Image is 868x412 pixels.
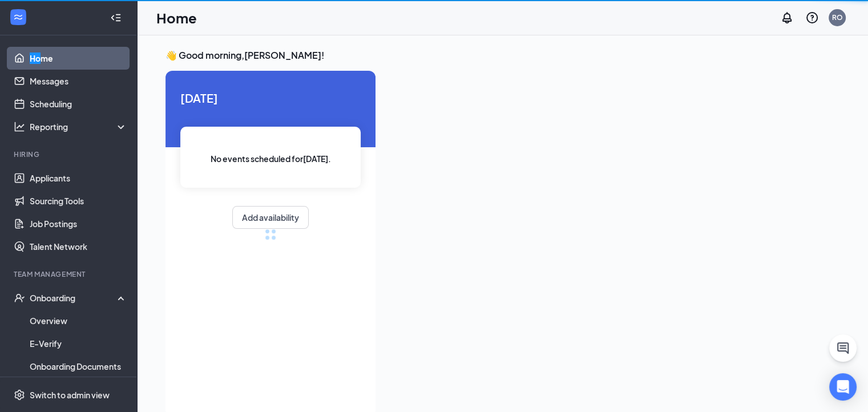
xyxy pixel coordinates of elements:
[180,89,361,107] span: [DATE]
[30,189,127,212] a: Sourcing Tools
[211,152,331,165] span: No events scheduled for [DATE] .
[156,8,197,27] h1: Home
[110,12,122,23] svg: Collapse
[829,373,857,401] div: Open Intercom Messenger
[30,70,127,92] a: Messages
[829,334,857,362] button: ChatActive
[165,49,839,62] h3: 👋 Good morning, [PERSON_NAME] !
[30,167,127,189] a: Applicants
[14,292,25,304] svg: UserCheck
[30,121,128,132] div: Reporting
[14,269,125,279] div: Team Management
[30,47,127,70] a: Home
[14,121,25,132] svg: Analysis
[30,389,110,401] div: Switch to admin view
[805,11,819,25] svg: QuestionInfo
[30,332,127,355] a: E-Verify
[836,341,850,355] svg: ChatActive
[832,13,843,22] div: RO
[232,206,309,229] button: Add availability
[13,11,24,23] svg: WorkstreamLogo
[30,309,127,332] a: Overview
[780,11,794,25] svg: Notifications
[30,212,127,235] a: Job Postings
[30,92,127,115] a: Scheduling
[14,150,125,159] div: Hiring
[30,292,118,304] div: Onboarding
[30,355,127,378] a: Onboarding Documents
[30,235,127,258] a: Talent Network
[265,229,276,240] div: loading meetings...
[14,389,25,401] svg: Settings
